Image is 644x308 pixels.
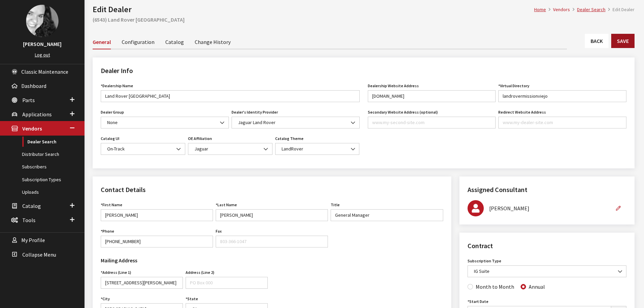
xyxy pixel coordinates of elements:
label: City [101,296,110,302]
a: Home [534,6,546,13]
h3: Mailing Address [101,256,268,264]
input: 803-366-1047 [216,236,328,247]
label: Address (Line 2) [186,269,214,276]
label: Address (Line 1) [101,269,131,276]
input: 153 South Oakland Avenue [101,277,183,289]
label: State [186,296,198,302]
span: Parts [22,97,35,103]
span: Dashboard [21,82,46,89]
label: OE Affiliation [188,136,212,142]
li: Vendors [546,6,570,13]
h3: [PERSON_NAME] [7,40,78,48]
span: None [101,117,229,128]
span: Vendors [22,125,42,132]
label: Month to Month [476,283,514,291]
a: Log out [35,52,50,58]
input: Manager [331,209,443,221]
h2: Dealer Info [101,66,626,76]
span: Jaguar [192,145,268,152]
a: Catalog [165,34,184,49]
span: Jaguar Land Rover [232,117,360,128]
input: site-name [498,90,626,102]
label: Last Name [216,202,237,208]
button: Edit Assigned Consultant [610,203,626,214]
label: Subscription Type [468,258,501,264]
label: Catalog UI [101,136,119,142]
input: PO Box 000 [186,277,268,289]
input: www.my-second-site.com [368,117,496,128]
label: Dealer Group [101,109,124,115]
li: Edit Dealer [605,6,635,13]
span: None [105,119,224,126]
span: Tools [22,217,35,223]
h2: Contact Details [101,185,443,195]
a: Change History [195,34,231,49]
div: [PERSON_NAME] [489,204,610,212]
input: www.my-dealer-site.com [368,90,496,102]
span: LandRover [280,145,355,152]
a: Dealer Search [577,6,605,13]
span: Collapse Menu [22,251,56,258]
span: Applications [22,111,52,118]
label: Secondary Website Address (optional) [368,109,438,115]
img: Khrystal Dorton [26,5,58,37]
h1: Edit Dealer [93,3,534,16]
input: John [101,209,213,221]
label: Phone [101,228,114,234]
label: Start Date [468,299,488,305]
label: Annual [529,283,545,291]
span: On-Track [105,145,181,152]
label: *Virtual Directory [498,83,529,89]
h2: Contract [468,241,626,251]
span: Classic Maintenance [21,68,68,75]
label: Title [331,202,340,208]
input: Doe [216,209,328,221]
span: IG Suite [468,265,626,277]
label: Catalog Theme [275,136,304,142]
span: IG Suite [472,268,622,275]
label: *Dealership Name [101,83,133,89]
label: First Name [101,202,122,208]
span: Jaguar Land Rover [236,119,355,126]
input: 888-579-4458 [101,236,213,247]
label: Redirect Website Address [498,109,546,115]
a: Configuration [122,34,154,49]
h2: Assigned Consultant [468,185,626,195]
span: LandRover [275,143,360,155]
label: Dealer's Identity Provider [232,109,278,115]
input: www.my-dealer-site.com [498,117,626,128]
img: Brian Gulbrandson [468,200,484,216]
input: My Dealer [101,90,360,102]
h2: (6543) Land Rover [GEOGRAPHIC_DATA] [93,16,635,24]
span: On-Track [101,143,185,155]
label: Dealership Website Address [368,83,419,89]
span: My Profile [21,237,45,244]
a: General [93,34,111,49]
span: Catalog [22,203,41,209]
button: Save [611,34,635,48]
a: Back [585,34,609,48]
span: Jaguar [188,143,272,155]
label: Fax [216,228,222,234]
